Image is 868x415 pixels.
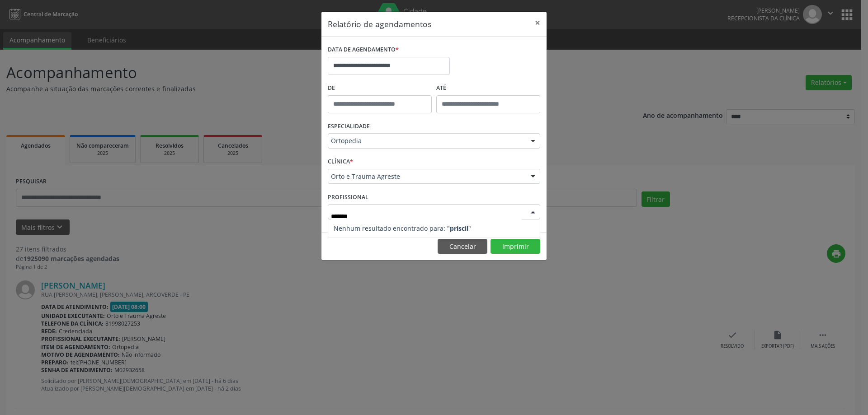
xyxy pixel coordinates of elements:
strong: priscil [450,224,468,233]
button: Close [528,12,547,34]
label: ESPECIALIDADE [328,120,370,134]
button: Imprimir [491,239,540,254]
span: Ortopedia [331,136,522,145]
span: Nenhum resultado encontrado para: " " [334,224,471,233]
label: ATÉ [436,81,540,95]
span: Orto e Trauma Agreste [331,172,522,181]
label: DATA DE AGENDAMENTO [328,43,399,57]
label: CLÍNICA [328,155,353,169]
button: Cancelar [438,239,487,254]
h5: Relatório de agendamentos [328,18,431,30]
label: De [328,81,432,95]
label: PROFISSIONAL [328,190,368,204]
